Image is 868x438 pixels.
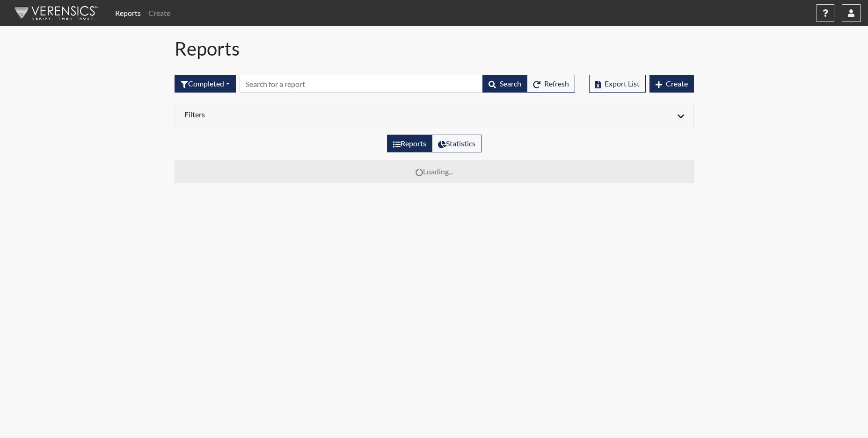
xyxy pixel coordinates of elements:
div: Click to expand/collapse filters [177,110,691,121]
span: Export List [605,79,640,88]
input: Search by Registration ID, Interview Number, or Investigation Name. [240,75,483,93]
label: View statistics about completed interviews [432,135,481,152]
button: Search [482,75,527,93]
button: Refresh [527,75,575,93]
span: Create [666,79,688,88]
h6: Filters [184,110,427,119]
td: Loading... [175,160,693,183]
label: View the list of reports [387,135,432,152]
button: Completed [175,75,236,93]
a: Reports [111,4,145,22]
button: Create [649,75,694,93]
a: Create [145,4,174,22]
div: Filter by interview status [175,75,236,93]
span: Search [500,79,521,88]
button: Export List [589,75,646,93]
span: Refresh [544,79,569,88]
h1: Reports [175,37,694,60]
